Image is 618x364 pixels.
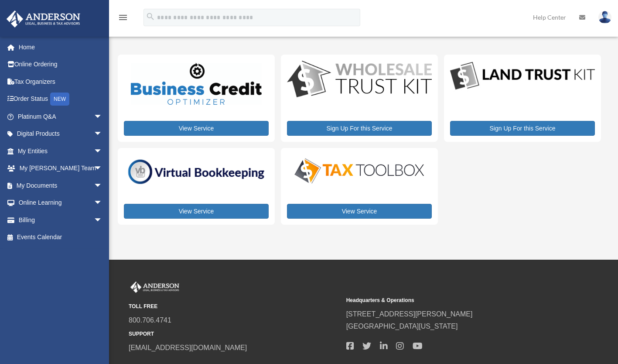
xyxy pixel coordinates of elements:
img: Anderson Advisors Platinum Portal [129,282,181,293]
a: Digital Productsarrow_drop_down [6,125,111,143]
img: LandTrust_lgo-1.jpg [450,61,595,92]
span: arrow_drop_down [94,177,111,195]
span: arrow_drop_down [94,125,111,143]
small: SUPPORT [129,330,340,339]
div: NEW [50,93,69,106]
a: menu [118,15,128,23]
span: arrow_drop_down [94,142,111,160]
a: View Service [287,204,432,219]
a: My [PERSON_NAME] Teamarrow_drop_down [6,160,116,177]
img: Anderson Advisors Platinum Portal [4,10,83,27]
small: Headquarters & Operations [346,296,558,305]
img: User Pic [598,11,611,24]
i: menu [118,12,128,23]
a: Sign Up For this Service [450,121,595,136]
a: [GEOGRAPHIC_DATA][US_STATE] [346,323,458,330]
a: Online Learningarrow_drop_down [6,194,116,212]
i: search [146,12,155,21]
a: My Documentsarrow_drop_down [6,177,116,194]
a: [STREET_ADDRESS][PERSON_NAME] [346,310,473,318]
a: My Entitiesarrow_drop_down [6,142,116,160]
a: Billingarrow_drop_down [6,211,116,229]
a: [EMAIL_ADDRESS][DOMAIN_NAME] [129,344,247,351]
img: WS-Trust-Kit-lgo-1.jpg [287,61,432,99]
a: Online Ordering [6,56,116,73]
span: arrow_drop_down [94,108,111,126]
a: Platinum Q&Aarrow_drop_down [6,108,116,125]
span: arrow_drop_down [94,211,111,229]
small: TOLL FREE [129,302,340,311]
span: arrow_drop_down [94,194,111,212]
span: arrow_drop_down [94,160,111,178]
a: 800.706.4741 [129,316,171,324]
a: View Service [124,204,269,219]
a: Events Calendar [6,229,116,246]
a: View Service [124,121,269,136]
a: Order StatusNEW [6,90,116,108]
a: Home [6,38,116,56]
a: Tax Organizers [6,73,116,90]
a: Sign Up For this Service [287,121,432,136]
